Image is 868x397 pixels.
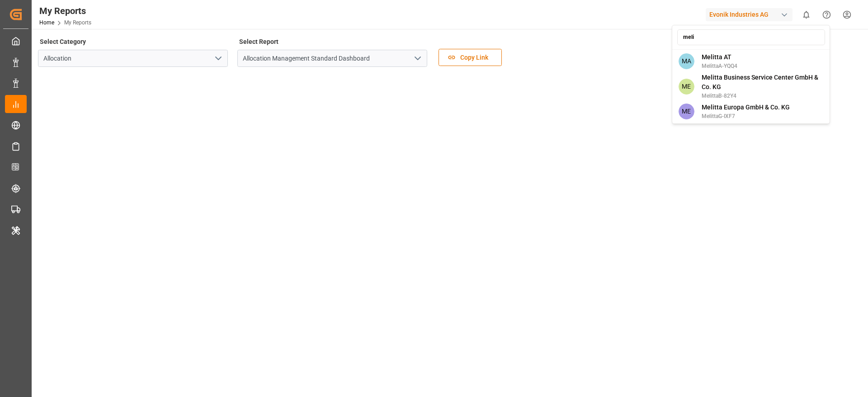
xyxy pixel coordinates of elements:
span: ME [679,104,694,119]
span: MA [679,53,694,69]
span: Melitta AT [702,52,737,62]
span: MelittaB-82Y4 [702,92,824,100]
span: Melitta Europa GmbH & Co. KG [702,103,790,112]
span: ME [679,79,694,95]
input: Search an account... [677,29,825,45]
span: MelittaG-IXF7 [702,112,790,120]
span: MelittaA-YQQ4 [702,62,737,70]
span: Melitta Business Service Center GmbH & Co. KG [702,73,824,92]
